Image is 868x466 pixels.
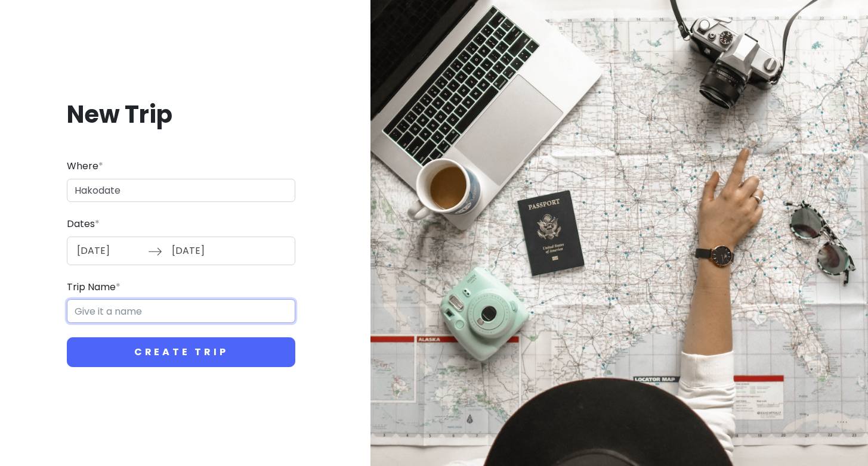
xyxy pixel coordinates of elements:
label: Trip Name [67,279,121,295]
h1: New Trip [67,99,295,130]
label: Dates [67,216,100,232]
input: City (e.g., New York) [67,179,295,203]
input: Start Date [70,237,148,265]
button: Create Trip [67,337,295,367]
input: End Date [165,237,243,265]
label: Where [67,159,103,174]
input: Give it a name [67,299,295,323]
